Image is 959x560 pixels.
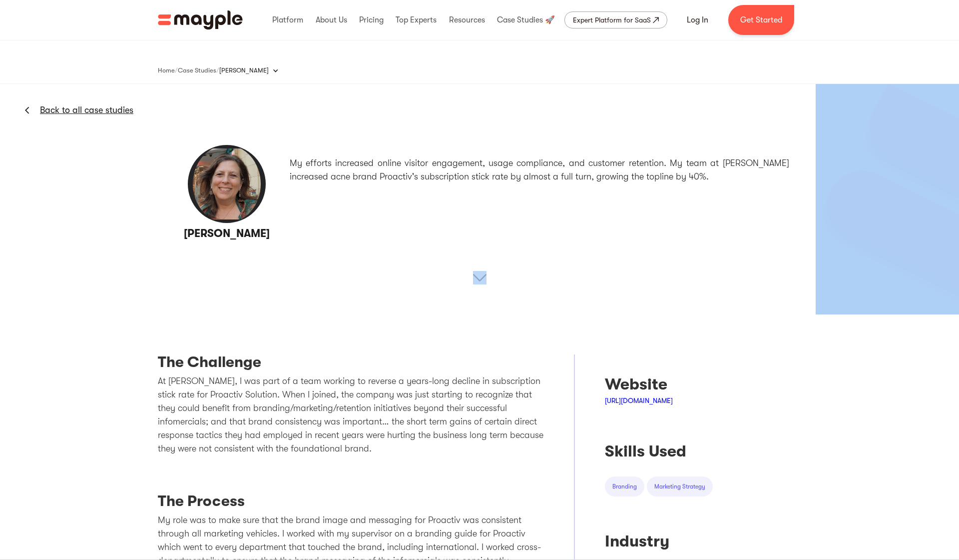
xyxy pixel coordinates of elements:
[573,14,651,26] div: Expert Platform for SaaS
[605,531,713,551] div: Industry
[605,396,673,404] a: [URL][DOMAIN_NAME]
[187,144,267,224] img: Guthy-Renker
[816,83,959,314] img: 627a1993d5cd4f4e4d063358_Group%206190.png
[158,374,544,455] p: At [PERSON_NAME], I was part of a team working to reverse a years-long decline in subscription st...
[313,4,350,36] div: About Us
[728,5,794,35] a: Get Started
[219,65,269,75] div: [PERSON_NAME]
[170,226,284,241] h3: [PERSON_NAME]
[158,64,175,76] a: Home
[605,374,713,394] div: Website
[290,156,789,183] p: My efforts increased online visitor engagement, usage compliance, and customer retention. My team...
[40,104,133,116] a: Back to all case studies
[175,65,178,75] div: /
[605,441,713,461] div: Skills Used
[654,481,705,491] div: marketing strategy
[158,493,544,513] h3: The Process
[393,4,439,36] div: Top Experts
[357,4,386,36] div: Pricing
[158,10,243,29] a: home
[447,4,487,36] div: Resources
[675,8,720,32] a: Log In
[178,64,216,76] a: Case Studies
[270,4,306,36] div: Platform
[216,65,219,75] div: /
[158,354,544,374] h3: The Challenge
[564,11,667,28] a: Expert Platform for SaaS
[219,60,289,80] div: [PERSON_NAME]
[158,10,243,29] img: Mayple logo
[612,481,637,491] div: branding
